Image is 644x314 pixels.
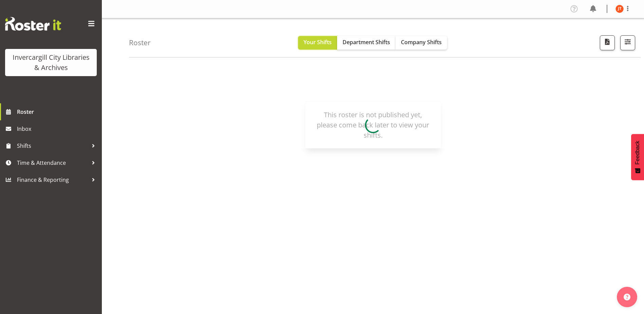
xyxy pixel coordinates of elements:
[401,38,442,46] span: Company Shifts
[17,124,98,134] span: Inbox
[17,141,88,151] span: Shifts
[17,107,98,117] span: Roster
[303,38,332,46] span: Your Shifts
[615,5,624,13] img: jonathan-tomlinson11663.jpg
[337,36,395,50] button: Department Shifts
[620,35,635,50] button: Filter Shifts
[631,134,644,180] button: Feedback - Show survey
[343,38,390,46] span: Department Shifts
[298,36,337,50] button: Your Shifts
[12,52,90,73] div: Invercargill City Libraries & Archives
[5,17,61,31] img: Rosterit website logo
[17,158,88,168] span: Time & Attendance
[129,39,151,47] h4: Roster
[624,294,630,300] img: help-xxl-2.png
[600,35,615,50] button: Download a PDF of the roster according to the set date range.
[395,36,447,50] button: Company Shifts
[17,175,88,185] span: Finance & Reporting
[634,141,641,164] span: Feedback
